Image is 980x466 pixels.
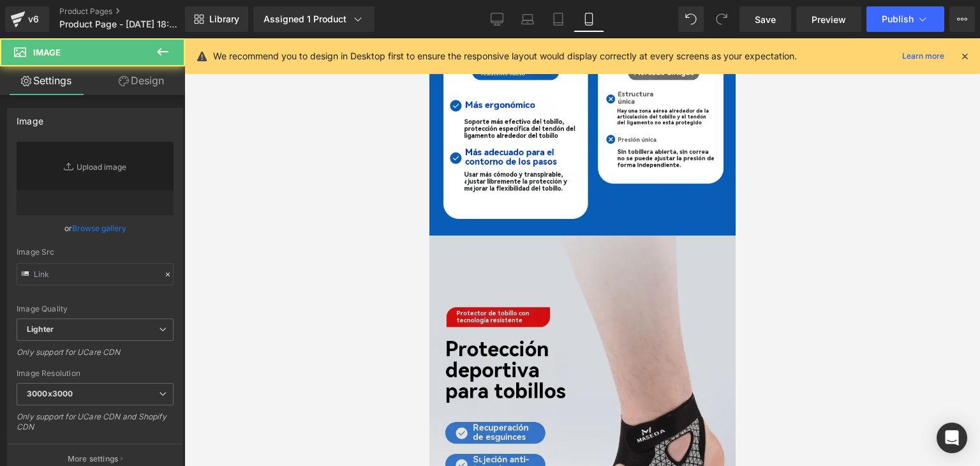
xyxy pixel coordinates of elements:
[5,6,49,32] a: v6
[17,263,174,285] input: Link
[937,423,967,453] div: Open Intercom Messenger
[678,6,704,32] button: Undo
[68,453,119,465] p: More settings
[866,6,944,32] button: Publish
[95,66,188,95] a: Design
[33,47,61,57] span: Image
[812,13,846,26] span: Preview
[213,49,797,63] p: We recommend you to design in Desktop first to ensure the responsive layout would display correct...
[882,14,914,24] span: Publish
[17,347,174,366] div: Only support for UCare CDN
[796,6,861,32] a: Preview
[897,49,949,64] a: Learn more
[482,6,512,32] a: Desktop
[17,109,43,126] div: Image
[574,6,604,32] a: Mobile
[209,13,239,25] span: Library
[949,6,975,32] button: More
[27,324,54,334] b: Lighter
[755,13,776,26] span: Save
[17,412,174,440] div: Only support for UCare CDN and Shopify CDN
[709,6,734,32] button: Redo
[27,389,73,398] b: 3000x3000
[264,13,364,26] div: Assigned 1 Product
[59,6,206,17] a: Product Pages
[17,222,174,235] div: or
[185,6,248,32] a: New Library
[26,11,41,27] div: v6
[17,248,174,257] div: Image Src
[59,19,182,29] span: Product Page - [DATE] 18:38:22
[17,369,174,378] div: Image Resolution
[17,304,174,313] div: Image Quality
[543,6,574,32] a: Tablet
[72,217,126,239] a: Browse gallery
[512,6,543,32] a: Laptop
